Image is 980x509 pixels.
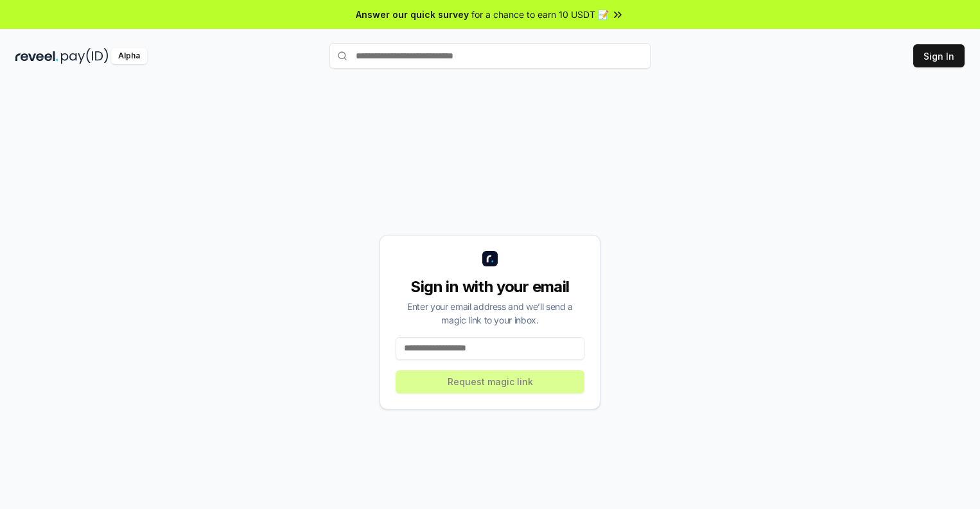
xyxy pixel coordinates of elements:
[482,251,498,266] img: logo_small
[913,44,965,67] button: Sign In
[111,48,147,64] div: Alpha
[61,48,109,64] img: pay_id
[471,8,609,21] span: for a chance to earn 10 USDT 📝
[15,48,58,64] img: reveel_dark
[356,8,469,21] span: Answer our quick survey
[396,300,584,327] div: Enter your email address and we’ll send a magic link to your inbox.
[396,277,584,297] div: Sign in with your email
